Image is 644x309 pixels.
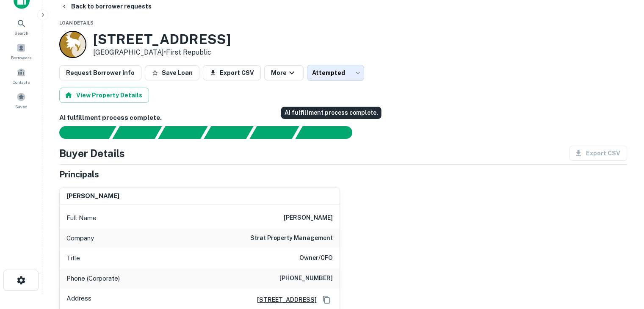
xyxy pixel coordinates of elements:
[49,126,113,139] div: Sending borrower request to AI...
[320,293,333,306] button: Copy Address
[250,295,317,304] a: [STREET_ADDRESS]
[3,40,40,63] a: Borrowers
[3,89,40,112] a: Saved
[59,65,141,80] button: Request Borrower Info
[66,253,80,263] p: Title
[93,47,231,58] p: [GEOGRAPHIC_DATA] •
[249,126,299,139] div: Principals found, still searching for contact information. This may take time...
[14,30,28,36] span: Search
[93,31,231,47] h3: [STREET_ADDRESS]
[112,126,162,139] div: Your request is received and processing...
[66,213,97,223] p: Full Name
[250,233,333,243] h6: strat property management
[203,65,261,80] button: Export CSV
[296,126,362,139] div: AI fulfillment process complete.
[284,213,333,223] h6: [PERSON_NAME]
[279,273,333,284] h6: [PHONE_NUMBER]
[59,168,99,181] h5: Principals
[66,293,91,306] p: Address
[145,65,199,80] button: Save Loan
[3,15,40,38] a: Search
[166,48,211,56] a: First Republic
[307,65,364,81] div: Attempted
[299,253,333,263] h6: Owner/CFO
[59,113,627,123] h6: AI fulfillment process complete.
[66,273,120,284] p: Phone (Corporate)
[59,146,125,161] h4: Buyer Details
[66,191,119,201] h6: [PERSON_NAME]
[602,241,644,282] iframe: Chat Widget
[66,233,94,243] p: Company
[264,65,304,80] button: More
[59,20,94,25] span: Loan Details
[11,54,31,61] span: Borrowers
[15,103,28,110] span: Saved
[281,107,381,119] div: AI fulfillment process complete.
[13,79,30,86] span: Contacts
[158,126,207,139] div: Documents found, AI parsing details...
[204,126,253,139] div: Principals found, AI now looking for contact information...
[59,88,149,103] button: View Property Details
[3,64,40,87] a: Contacts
